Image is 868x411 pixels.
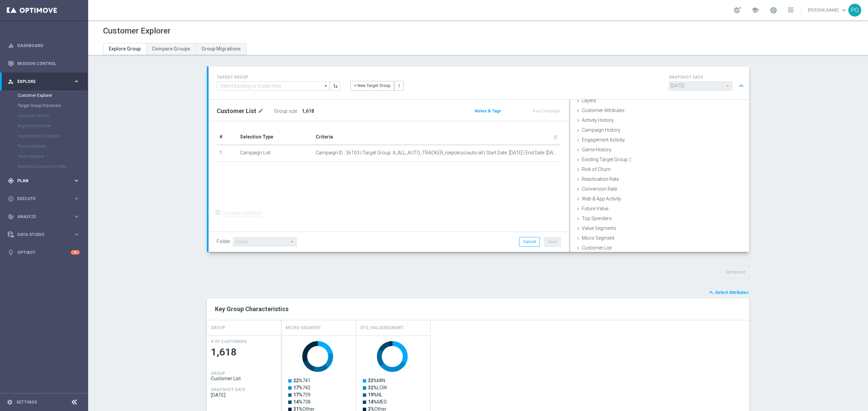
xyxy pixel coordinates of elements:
[7,178,80,183] div: gps_fixed Plan keyboard_arrow_right
[7,214,80,219] div: track_changes Analyze keyboard_arrow_right
[217,239,230,244] label: Folder
[316,134,333,139] span: Criteria
[73,213,80,220] i: keyboard_arrow_right
[293,385,311,390] text: 742
[582,147,611,152] span: Game History
[582,206,608,211] span: Future Value
[8,243,80,261] div: Optibot
[736,80,746,92] button: expand_less
[302,108,314,114] span: 1,618
[722,265,749,279] button: Generate
[217,73,741,92] div: TARGET GROUP arrow_drop_down + New Target Group more_vert SNAPSHOT DATE arrow_drop_down expand_less
[217,81,330,91] input: Select Existing or Create New
[285,322,321,334] h4: Micro-segment
[474,107,502,115] button: Notes & Tags
[17,55,80,72] a: Mission Control
[222,210,262,216] label: Complex Selection
[8,232,73,238] div: Data Studio
[709,290,714,295] i: playlist_add_check
[18,103,71,108] a: Target Group Discovery
[582,167,611,172] span: Risk of Churn
[217,129,237,145] th: #
[368,378,377,383] tspan: 33%
[211,346,277,359] span: 1,618
[293,385,302,390] tspan: 17%
[582,196,621,201] span: Web & App Activity
[7,399,13,405] i: settings
[237,129,313,145] th: Selection Type
[7,250,80,255] button: lightbulb Optibot 4
[519,237,540,246] button: Cancel
[582,117,614,123] span: Activity History
[582,235,614,241] span: Micro Segment
[217,107,256,115] h2: Customer List
[368,399,387,405] text: MED
[217,145,237,162] td: 1
[17,233,73,237] span: Data Studio
[8,43,14,49] i: equalizer
[368,399,377,405] tspan: 14%
[293,399,302,405] tspan: 14%
[316,150,558,156] span: Campaign ID : 36103 | Target Group: A_ALL_AUTO_TRACKER_niepokryciauto-all | Start Date: [DATE] | ...
[7,196,80,201] div: play_circle_outline Execute keyboard_arrow_right
[7,43,80,48] div: equalizer Dashboard
[397,83,401,88] i: more_vert
[17,80,73,84] span: Explore
[582,98,596,103] span: Layers
[18,111,87,121] div: Customer Model
[293,392,302,397] tspan: 17%
[582,137,625,143] span: Engagement Activity
[211,339,247,344] h4: # OF CUSTOMERS
[709,289,749,296] button: playlist_add_check Select Attributes
[360,322,403,334] h4: STS_ValueSegment
[840,6,848,14] span: keyboard_arrow_down
[211,392,277,398] span: 2025-09-14
[17,197,73,201] span: Execute
[8,79,14,85] i: person_search
[201,46,241,51] span: Group Migrations
[8,214,73,220] div: Analyze
[103,43,246,55] ul: Tabs
[18,121,87,131] div: Migration Explorer
[293,399,311,405] text: 738
[715,290,749,295] span: Select Attributes
[582,127,620,133] span: Campaign History
[293,378,302,383] tspan: 22%
[73,177,80,184] i: keyboard_arrow_right
[293,392,311,397] text: 739
[237,145,313,162] td: Campaign List
[8,37,80,55] div: Dashboard
[17,243,71,261] a: Optibot
[8,250,14,256] i: lightbulb
[8,196,14,202] i: play_circle_outline
[109,46,141,51] span: Explore Group
[7,79,80,84] button: person_search Explore keyboard_arrow_right
[8,214,14,220] i: track_changes
[7,61,80,66] button: Mission Control
[293,378,311,383] text: 741
[582,245,612,251] span: Customer List
[582,186,617,192] span: Conversion Rate
[73,78,80,85] i: keyboard_arrow_right
[211,322,225,334] h4: GROUP
[8,196,73,202] div: Execute
[18,101,87,111] div: Target Group Discovery
[17,179,73,183] span: Plan
[8,178,14,184] i: gps_fixed
[103,26,171,36] h1: Customer Explorer
[582,108,625,113] span: Customer Attributes
[350,81,394,90] button: + New Target Group
[582,216,612,221] span: Top Spenders
[274,108,297,114] label: Group size
[7,232,80,237] div: Data Studio keyboard_arrow_right
[368,392,377,397] tspan: 19%
[368,385,377,390] tspan: 32%
[211,371,225,376] h4: GROUP
[18,131,87,141] div: Segmentation Explorer
[751,6,759,14] span: school
[8,178,73,184] div: Plan
[73,231,80,238] i: keyboard_arrow_right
